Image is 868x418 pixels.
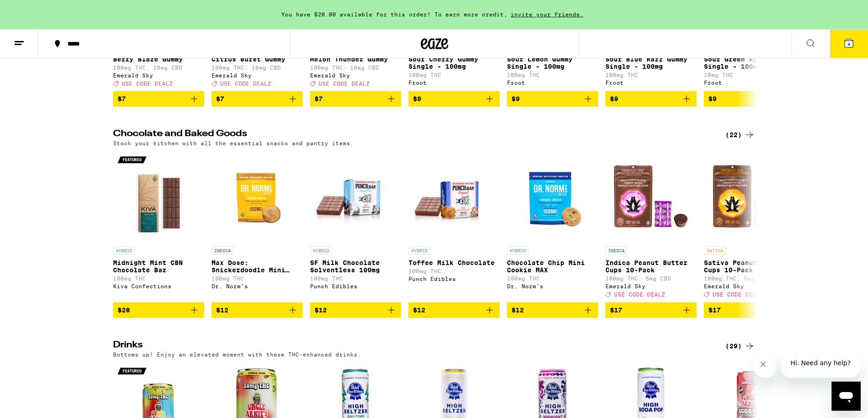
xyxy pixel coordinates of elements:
a: Open page for Chocolate Chip Mini Cookie MAX from Dr. Norm's [507,151,598,302]
p: Sour Blue Razz Gummy Single - 100mg [605,56,697,70]
button: Add to bag [212,302,303,318]
span: $12 [413,306,425,314]
p: HYBRID [507,246,529,255]
span: USE CODE DEALZ [122,81,173,87]
span: $12 [216,306,228,314]
button: Add to bag [507,91,598,107]
span: $12 [315,306,327,314]
p: 100mg THC [507,275,598,281]
div: Emerald Sky [704,283,795,289]
a: Open page for Sativa Peanut Butter Cups 10-Pack from Emerald Sky [704,151,795,302]
span: $28 [118,306,130,314]
p: 100mg THC [310,275,401,281]
span: $7 [315,95,323,102]
p: HYBRID [408,246,430,255]
button: Add to bag [507,302,598,318]
a: (22) [725,129,755,140]
p: Toffee Milk Chocolate [408,259,500,266]
button: Add to bag [704,91,795,107]
p: Sour Lemon Gummy Single - 100mg [507,56,598,70]
img: Punch Edibles - Toffee Milk Chocolate [408,151,500,242]
button: Add to bag [310,91,401,107]
p: HYBRID [113,246,135,255]
span: $17 [610,306,622,314]
button: Add to bag [605,91,697,107]
button: Add to bag [212,91,303,107]
h2: Chocolate and Baked Goods [113,129,710,140]
p: 100mg THC [408,268,500,274]
span: $17 [708,306,721,314]
p: 100mg THC [408,72,500,78]
a: Open page for Toffee Milk Chocolate from Punch Edibles [408,151,500,302]
iframe: Message from company [780,353,861,378]
span: $9 [708,95,717,102]
span: You have $20.00 available for this order! To earn more credit, [281,11,507,17]
a: Open page for Midnight Mint CBN Chocolate Bar from Kiva Confections [113,151,204,302]
span: USE CODE DEALZ [713,292,764,298]
button: Add to bag [310,302,401,318]
div: Emerald Sky [310,72,401,78]
button: Add to bag [704,302,795,318]
img: Kiva Confections - Midnight Mint CBN Chocolate Bar [113,151,204,242]
img: Emerald Sky - Sativa Peanut Butter Cups 10-Pack [704,151,795,242]
div: Froot [408,80,500,86]
div: Kiva Confections [113,283,204,289]
h2: Drinks [113,341,710,352]
span: $9 [413,95,421,102]
iframe: Close message [754,355,777,378]
button: 4 [830,30,868,58]
div: Emerald Sky [605,283,697,289]
img: Dr. Norm's - Max Dose: Snickerdoodle Mini Cookie - Indica [212,151,303,242]
span: $12 [511,306,524,314]
p: 100mg THC: 10mg CBD [310,65,401,71]
iframe: Button to launch messaging window [832,382,861,411]
p: Stock your kitchen with all the essential snacks and pantry items. [113,140,354,146]
div: Dr. Norm's [212,283,303,289]
div: Froot [704,80,795,86]
button: Add to bag [605,302,697,318]
span: $9 [511,95,520,102]
p: 100mg THC: 10mg CBD [212,65,303,71]
span: $7 [216,95,224,102]
span: $9 [610,95,618,102]
a: (29) [725,341,755,352]
p: Citrus Burst Gummy [212,56,303,63]
p: INDICA [605,246,627,255]
p: 108mg THC [212,275,303,281]
div: Froot [507,80,598,86]
p: 100mg THC: 5mg CBD [704,275,795,281]
p: 100mg THC [507,72,598,78]
span: invite your friends. [507,11,587,17]
div: Froot [605,80,697,86]
div: Punch Edibles [310,283,401,289]
p: Sour Cherry Gummy Single - 100mg [408,56,500,70]
p: 10mg THC [704,72,795,78]
p: Sour Green Apple Gummy Single - 100mg [704,56,795,70]
p: Indica Peanut Butter Cups 10-Pack [605,259,697,274]
p: Midnight Mint CBN Chocolate Bar [113,259,204,274]
div: Punch Edibles [408,276,500,282]
p: 100mg THC [605,72,697,78]
button: Add to bag [408,302,500,318]
span: 4 [847,41,850,47]
p: Chocolate Chip Mini Cookie MAX [507,259,598,274]
a: Open page for SF Milk Chocolate Solventless 100mg from Punch Edibles [310,151,401,302]
span: USE CODE DEALZ [614,292,665,298]
p: Bottoms up! Enjoy an elevated moment with these THC-enhanced drinks. [113,352,361,357]
p: 100mg THC: 10mg CBD [113,65,204,71]
a: Open page for Max Dose: Snickerdoodle Mini Cookie - Indica from Dr. Norm's [212,151,303,302]
p: Max Dose: Snickerdoodle Mini Cookie - Indica [212,259,303,274]
div: Emerald Sky [212,72,303,78]
p: 100mg THC [113,275,204,281]
div: Dr. Norm's [507,283,598,289]
p: INDICA [212,246,233,255]
a: Open page for Indica Peanut Butter Cups 10-Pack from Emerald Sky [605,151,697,302]
p: 100mg THC: 5mg CBD [605,275,697,281]
button: Add to bag [408,91,500,107]
button: Add to bag [113,91,204,107]
p: HYBRID [310,246,332,255]
span: USE CODE DEALZ [319,81,370,87]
